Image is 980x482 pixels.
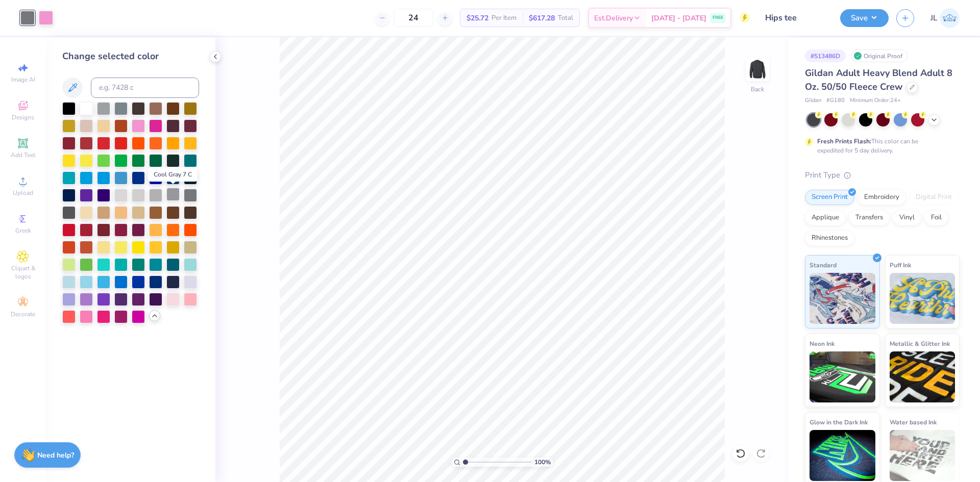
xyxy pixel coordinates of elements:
img: Back [747,59,768,80]
span: Clipart & logos [5,264,41,281]
span: Upload [13,189,33,197]
span: Greek [15,226,31,235]
img: Glow in the Dark Ink [810,430,875,481]
img: Jairo Laqui [940,8,960,28]
input: – – [394,9,433,27]
input: e.g. 7428 c [91,78,199,98]
span: 100 % [534,458,551,467]
span: Est. Delivery [594,13,633,23]
span: Total [558,13,573,23]
button: Save [840,9,889,27]
div: Digital Print [909,190,959,205]
div: Vinyl [893,210,921,225]
img: Metallic & Glitter Ink [890,351,955,402]
span: $25.72 [467,13,488,23]
div: Applique [805,210,846,225]
div: # 513486D [805,49,846,62]
span: $617.28 [529,13,555,23]
div: Transfers [849,210,890,225]
div: Cool Gray 7 C [148,167,198,182]
span: FREE [713,14,723,21]
span: Metallic & Glitter Ink [890,338,950,349]
div: Foil [924,210,948,225]
img: Water based Ink [890,430,955,481]
img: Neon Ink [810,351,875,402]
span: Puff Ink [890,260,911,270]
span: Gildan Adult Heavy Blend Adult 8 Oz. 50/50 Fleece Crew [805,67,952,93]
div: Rhinestones [805,231,854,246]
div: Print Type [805,169,960,181]
img: Standard [810,273,875,324]
a: JL [930,8,960,28]
span: JL [930,12,937,24]
input: Untitled Design [757,8,832,28]
span: Per Item [492,13,517,23]
span: Designs [12,113,34,121]
span: Gildan [805,96,821,105]
span: [DATE] - [DATE] [651,13,706,23]
span: Standard [810,260,837,270]
span: Glow in the Dark Ink [810,417,868,427]
span: Water based Ink [890,417,937,427]
div: Embroidery [857,190,906,205]
span: Neon Ink [810,338,835,349]
div: Original Proof [851,49,908,62]
div: This color can be expedited for 5 day delivery. [817,137,943,155]
div: Screen Print [805,190,854,205]
div: Back [751,85,764,94]
span: # G180 [826,96,845,105]
strong: Fresh Prints Flash: [817,137,871,145]
span: Add Text [11,151,35,159]
span: Minimum Order: 24 + [850,96,901,105]
div: Change selected color [62,49,199,63]
img: Puff Ink [890,273,955,324]
strong: Need help? [37,450,74,460]
span: Decorate [11,310,35,318]
span: Image AI [11,75,35,84]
